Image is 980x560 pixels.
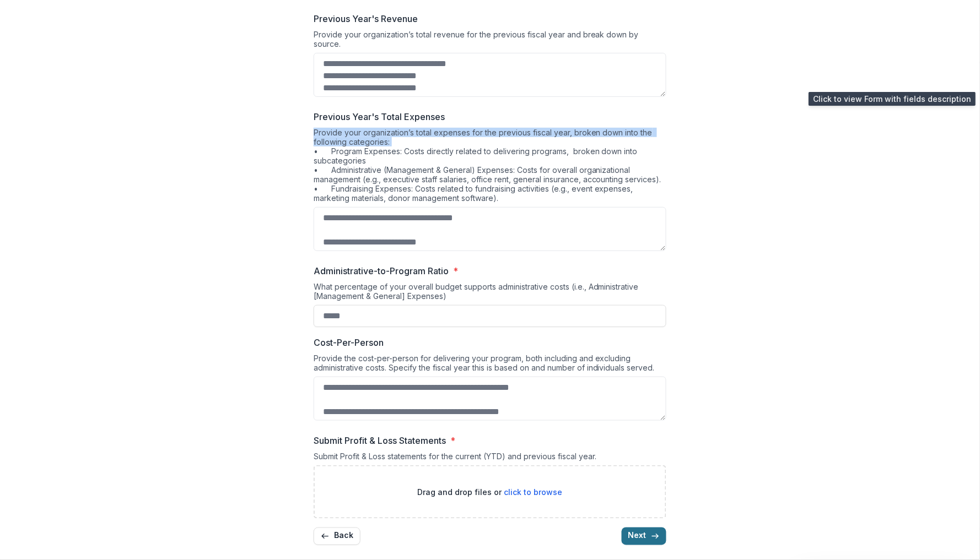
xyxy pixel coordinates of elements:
[314,452,666,465] div: Submit Profit & Loss statements for the current (YTD) and previous fiscal year.
[622,528,666,545] button: Next
[314,282,666,305] div: What percentage of your overall budget supports administrative costs (i.e., Administrative [Manag...
[418,486,563,498] p: Drag and drop files or
[504,487,563,497] span: click to browse
[314,110,445,123] p: Previous Year's Total Expenses
[314,354,666,377] div: Provide the cost-per-person for delivering your program, both including and excluding administrat...
[314,264,449,278] p: Administrative-to-Program Ratio
[314,434,446,447] p: Submit Profit & Loss Statements
[314,528,360,545] button: Back
[314,128,666,207] div: Provide your organization’s total expenses for the previous fiscal year, broken down into the fol...
[314,336,384,349] p: Cost-Per-Person
[314,30,666,53] div: Provide your organization’s total revenue for the previous fiscal year and break down by source.
[314,12,418,25] p: Previous Year's Revenue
